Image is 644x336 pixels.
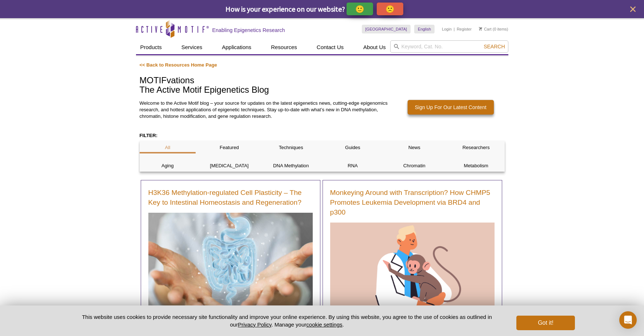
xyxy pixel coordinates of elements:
img: Doctor with monkey [330,223,495,321]
span: How is your experience on our website? [225,4,345,13]
p: DNA Methylation [263,163,319,169]
p: All [140,144,196,151]
a: Services [177,40,207,54]
a: Register [457,27,472,32]
button: Got it! [516,316,575,330]
button: cookie settings [306,321,342,328]
p: This website uses cookies to provide necessary site functionality and improve your online experie... [69,313,505,328]
a: Login [442,27,452,32]
a: Sign Up For Our Latest Content [408,100,494,115]
img: Your Cart [479,27,482,31]
p: RNA [324,163,381,169]
h2: Enabling Epigenetics Research [212,27,285,33]
a: Privacy Policy [238,321,271,328]
a: Contact Us [312,40,348,54]
a: Monkeying Around with Transcription? How CHMP5 Promotes Leukemia Development via BRD4 and p300 [330,188,495,217]
p: Chromatin [386,163,443,169]
button: close [628,5,637,14]
p: 🙁 [385,4,395,13]
a: English [414,25,435,33]
p: Featured [201,144,257,151]
a: << Back to Resources Home Page [140,62,217,68]
p: Researchers [448,144,504,151]
a: Resources [267,40,301,54]
a: Cart [479,27,492,32]
strong: FILTER: [140,133,158,138]
p: Techniques [263,144,319,151]
a: About Us [359,40,390,54]
a: [GEOGRAPHIC_DATA] [362,25,411,33]
p: Welcome to the Active Motif blog – your source for updates on the latest epigenetics news, cuttin... [140,100,391,120]
a: H3K36 Methylation-regulated Cell Plasticity – The Key to Intestinal Homeostasis and Regeneration? [148,188,313,207]
p: Metabolism [448,163,504,169]
a: Applications [217,40,256,54]
li: (0 items) [479,25,508,33]
img: Woman using digital x-ray of human intestine [148,213,313,311]
p: News [386,144,443,151]
a: Products [136,40,166,54]
li: | [454,25,455,33]
p: Guides [324,144,381,151]
input: Keyword, Cat. No. [390,40,508,53]
p: [MEDICAL_DATA] [201,163,257,169]
p: 🙂 [355,4,364,13]
h1: MOTIFvations The Active Motif Epigenetics Blog [140,76,505,96]
span: Search [484,44,505,49]
div: Open Intercom Messenger [619,311,637,329]
p: Aging [140,163,196,169]
button: Search [481,43,507,50]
